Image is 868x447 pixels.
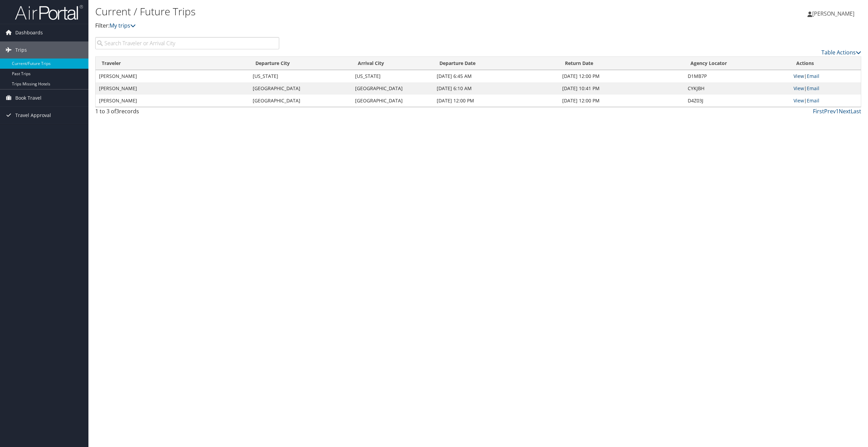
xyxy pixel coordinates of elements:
[95,4,606,19] h1: Current / Future Trips
[684,95,790,107] td: D4Z03J
[836,107,839,115] a: 1
[851,107,861,115] a: Last
[433,70,559,82] td: [DATE] 6:45 AM
[95,37,279,49] input: Search Traveler or Arrival City
[807,3,861,24] a: [PERSON_NAME]
[249,82,352,95] td: [GEOGRAPHIC_DATA]
[559,82,684,95] td: [DATE] 10:41 PM
[684,57,790,70] th: Agency Locator: activate to sort column ascending
[559,57,684,70] th: Return Date: activate to sort column ascending
[95,21,606,30] p: Filter:
[812,10,854,17] span: [PERSON_NAME]
[249,57,352,70] th: Departure City: activate to sort column ascending
[824,107,836,115] a: Prev
[249,95,352,107] td: [GEOGRAPHIC_DATA]
[433,82,559,95] td: [DATE] 6:10 AM
[813,107,824,115] a: First
[116,107,119,115] span: 3
[807,97,819,104] a: Email
[95,107,279,119] div: 1 to 3 of records
[15,107,51,124] span: Travel Approval
[433,57,559,70] th: Departure Date: activate to sort column descending
[96,70,249,82] td: [PERSON_NAME]
[794,97,804,104] a: View
[352,70,433,82] td: [US_STATE]
[15,42,27,59] span: Trips
[96,95,249,107] td: [PERSON_NAME]
[352,57,433,70] th: Arrival City: activate to sort column ascending
[352,82,433,95] td: [GEOGRAPHIC_DATA]
[790,82,861,95] td: |
[790,95,861,107] td: |
[96,57,249,70] th: Traveler: activate to sort column ascending
[249,70,352,82] td: [US_STATE]
[794,85,804,92] a: View
[684,82,790,95] td: CYKJBH
[352,95,433,107] td: [GEOGRAPHIC_DATA]
[559,70,684,82] td: [DATE] 12:00 PM
[15,24,43,41] span: Dashboards
[110,22,136,29] a: My trips
[807,73,819,79] a: Email
[839,107,851,115] a: Next
[821,49,861,56] a: Table Actions
[684,70,790,82] td: D1MB7P
[433,95,559,107] td: [DATE] 12:00 PM
[96,82,249,95] td: [PERSON_NAME]
[559,95,684,107] td: [DATE] 12:00 PM
[15,4,83,20] img: airportal-logo.png
[794,73,804,79] a: View
[790,70,861,82] td: |
[790,57,861,70] th: Actions
[15,89,41,106] span: Book Travel
[807,85,819,92] a: Email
